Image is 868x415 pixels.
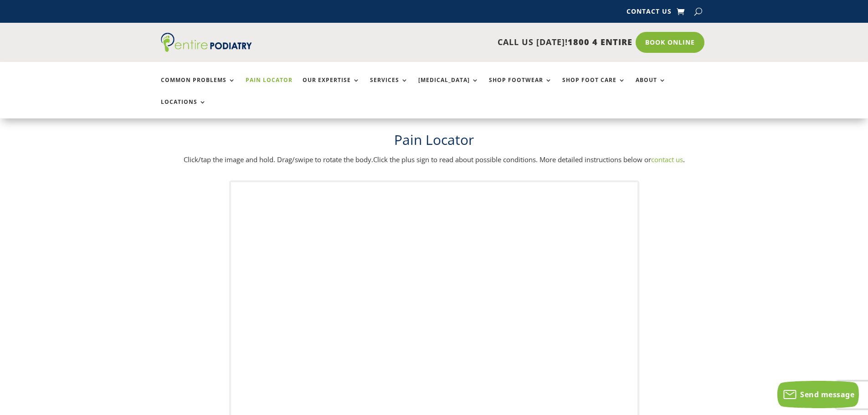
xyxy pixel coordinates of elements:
[636,32,704,53] a: Book Online
[161,99,206,118] a: Locations
[370,77,408,97] a: Services
[161,45,252,54] a: Entire Podiatry
[489,77,552,97] a: Shop Footwear
[287,36,632,48] p: CALL US [DATE]!
[562,77,626,97] a: Shop Foot Care
[568,36,632,47] span: 1800 4 ENTIRE
[184,155,373,164] span: Click/tap the image and hold. Drag/swipe to rotate the body.
[246,77,293,97] a: Pain Locator
[161,77,236,97] a: Common Problems
[373,155,685,164] span: Click the plus sign to read about possible conditions. More detailed instructions below or .
[651,155,683,164] a: contact us
[800,389,854,400] span: Send message
[627,8,672,18] a: Contact Us
[636,77,666,97] a: About
[161,33,252,52] img: logo (1)
[303,77,360,97] a: Our Expertise
[161,130,708,154] h1: Pain Locator
[777,381,859,408] button: Send message
[418,77,479,97] a: [MEDICAL_DATA]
